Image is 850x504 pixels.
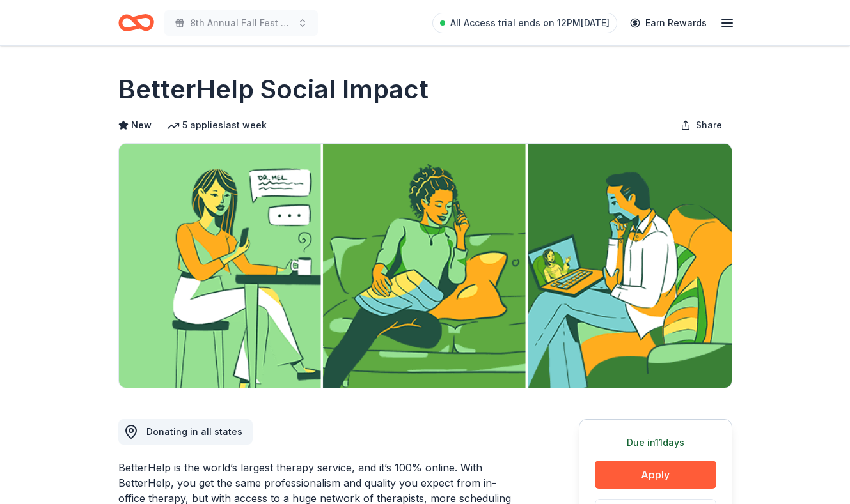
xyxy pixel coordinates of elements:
[595,435,716,450] div: Due in 11 days
[118,8,154,38] a: Home
[432,13,617,33] a: All Access trial ends on 12PM[DATE]
[164,10,318,36] button: 8th Annual Fall Fest Fundraiser
[670,112,732,138] button: Share
[622,11,714,34] a: Earn Rewards
[146,426,242,437] span: Donating in all states
[131,118,152,133] span: New
[190,15,292,31] span: 8th Annual Fall Fest Fundraiser
[119,144,732,388] img: Image for BetterHelp Social Impact
[118,72,429,107] h1: BetterHelp Social Impact
[450,15,610,31] span: All Access trial ends on 12PM[DATE]
[696,118,722,133] span: Share
[167,118,267,133] div: 5 applies last week
[595,461,716,489] button: Apply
